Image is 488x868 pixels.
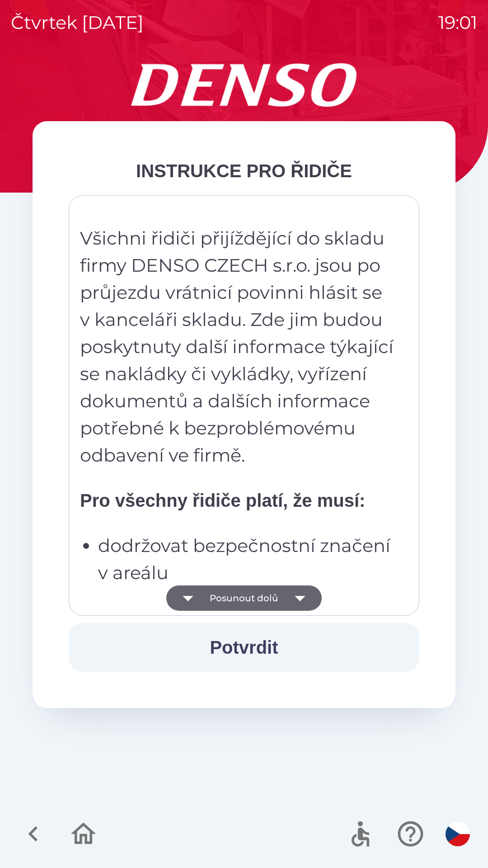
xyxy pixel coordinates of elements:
button: Posunout dolů [166,585,322,611]
p: Všichni řidiči přijíždějící do skladu firmy DENSO CZECH s.r.o. jsou po průjezdu vrátnicí povinni ... [80,225,395,469]
p: dodržovat bezpečnostní značení v areálu [98,532,395,586]
img: cs flag [446,822,470,846]
p: čtvrtek [DATE] [11,9,144,36]
img: Logo [33,63,455,107]
strong: Pro všechny řidiče platí, že musí: [80,491,365,510]
p: 19:01 [438,9,477,36]
div: INSTRUKCE PRO ŘIDIČE [69,157,419,184]
button: Potvrdit [69,623,419,672]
